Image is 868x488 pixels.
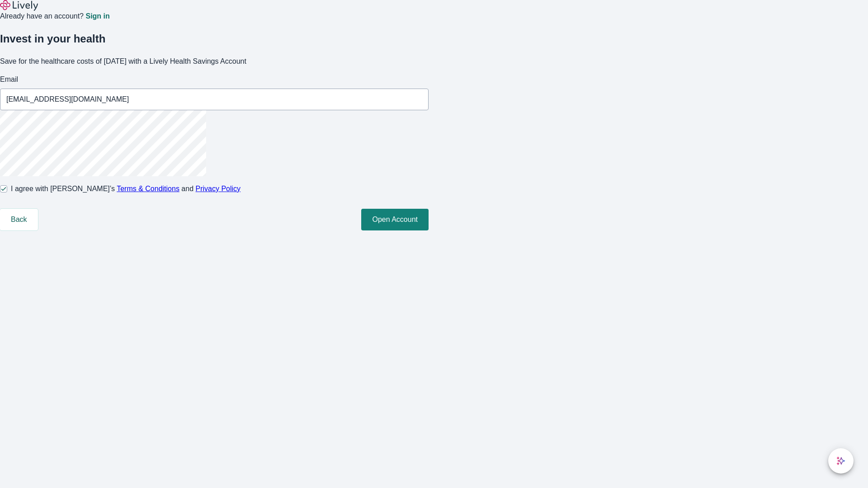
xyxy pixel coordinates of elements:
[828,448,854,474] button: chat
[196,185,241,192] a: Privacy Policy
[361,209,429,230] button: Open Account
[85,13,109,20] a: Sign in
[836,456,845,465] svg: Lively AI Assistant
[117,185,179,192] a: Terms & Conditions
[11,183,241,194] span: I agree with [PERSON_NAME]’s and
